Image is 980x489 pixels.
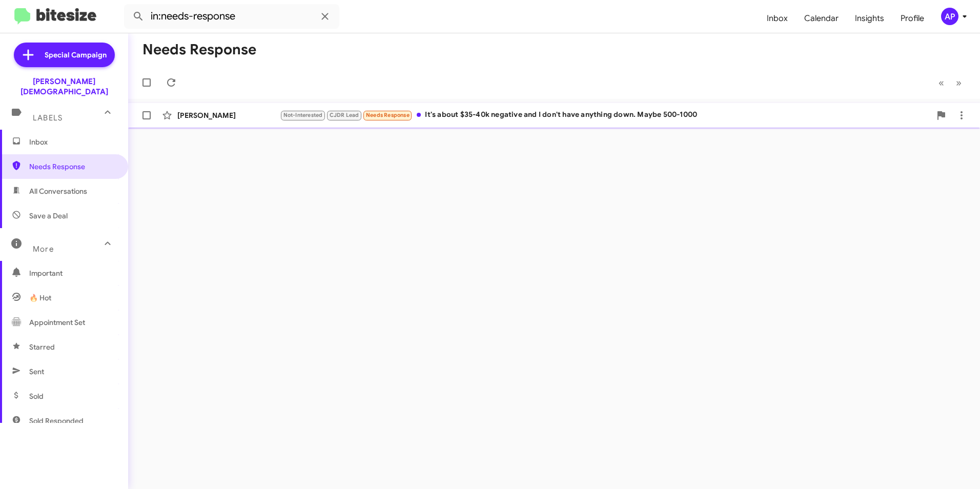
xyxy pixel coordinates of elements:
[366,112,410,118] span: Needs Response
[796,4,847,33] a: Calendar
[45,50,107,60] span: Special Campaign
[29,342,55,352] span: Starred
[330,112,359,118] span: CJDR Lead
[177,110,280,120] div: [PERSON_NAME]
[29,137,116,147] span: Inbox
[932,8,969,25] button: AP
[124,4,339,29] input: Search
[950,72,968,93] button: Next
[283,112,323,118] span: Not-Interested
[956,76,962,89] span: »
[29,161,116,172] span: Needs Response
[29,268,116,278] span: Important
[847,4,892,33] a: Insights
[29,391,44,401] span: Sold
[14,43,115,67] a: Special Campaign
[941,8,958,25] div: AP
[33,244,54,254] span: More
[29,186,87,196] span: All Conversations
[29,416,84,426] span: Sold Responded
[892,4,932,33] a: Profile
[29,366,44,377] span: Sent
[933,72,968,93] nav: Page navigation example
[142,42,256,58] h1: Needs Response
[29,317,85,328] span: Appointment Set
[29,211,68,221] span: Save a Deal
[932,72,950,93] button: Previous
[33,113,63,123] span: Labels
[280,109,931,121] div: It's about $35-40k negative and I don't have anything down. Maybe 500-1000
[759,4,796,33] a: Inbox
[29,293,51,303] span: 🔥 Hot
[938,76,944,89] span: «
